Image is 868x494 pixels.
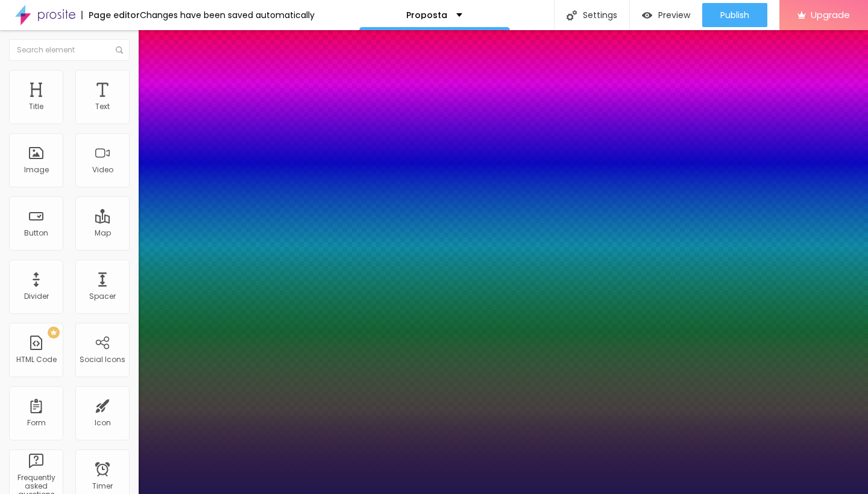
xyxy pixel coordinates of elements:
p: Proposta [406,11,447,19]
button: Preview [630,3,702,27]
div: Divider [24,292,49,301]
input: Search element [9,39,130,61]
div: Map [95,229,111,237]
div: Text [95,102,110,111]
div: Social Icons [80,355,125,364]
div: Form [27,419,46,427]
img: Icone [567,10,577,20]
div: Video [92,166,113,174]
img: Icone [116,46,123,54]
div: Image [24,166,49,174]
img: view-1.svg [642,10,652,20]
div: Button [24,229,48,237]
div: HTML Code [16,355,57,364]
div: Spacer [89,292,116,301]
div: Title [29,102,43,111]
span: Publish [720,10,749,20]
div: Timer [92,482,113,490]
div: Icon [95,419,111,427]
span: Preview [658,10,690,20]
button: Publish [702,3,767,27]
div: Changes have been saved automatically [140,11,315,19]
span: Upgrade [811,10,850,20]
div: Page editor [81,11,140,19]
